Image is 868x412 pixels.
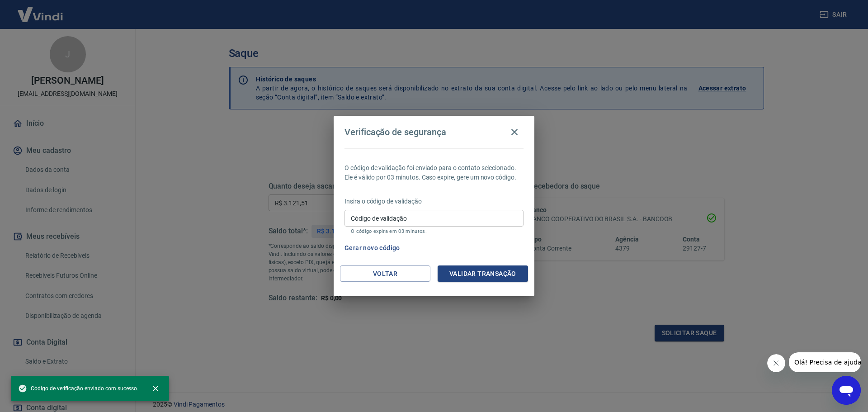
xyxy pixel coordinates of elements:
[344,127,446,137] h4: Verificação de segurança
[340,265,430,282] button: Voltar
[438,265,528,282] button: Validar transação
[344,163,524,182] p: O código de validação foi enviado para o contato selecionado. Ele é válido por 03 minutos. Caso e...
[146,379,165,398] button: close
[351,228,517,234] p: O código expira em 03 minutos.
[18,384,138,393] span: Código de verificação enviado com sucesso.
[767,354,785,372] iframe: Fechar mensagem
[5,6,76,14] span: Olá! Precisa de ajuda?
[344,197,524,206] p: Insira o código de validação
[789,352,861,372] iframe: Mensagem da empresa
[832,376,861,405] iframe: Botão para abrir a janela de mensagens
[341,240,404,256] button: Gerar novo código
